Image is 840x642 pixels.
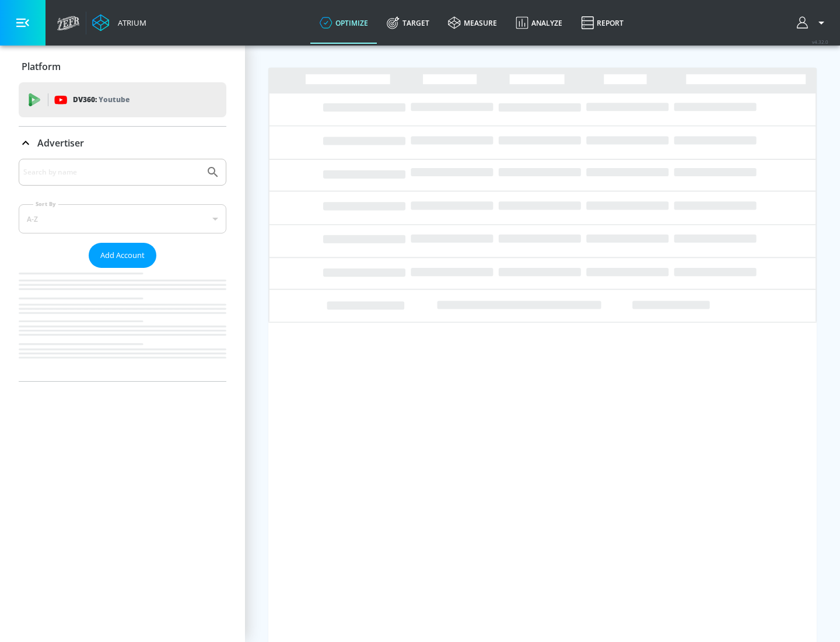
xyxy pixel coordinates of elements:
a: Analyze [506,2,572,44]
div: Advertiser [19,127,226,159]
span: v 4.32.0 [812,39,828,45]
a: optimize [310,2,377,44]
button: Add Account [89,243,156,268]
p: Platform [22,60,61,73]
div: Platform [19,50,226,83]
span: Add Account [100,249,145,262]
a: Target [377,2,439,44]
p: DV360: [73,93,129,106]
label: Sort By [33,200,58,208]
div: A-Z [19,204,226,233]
p: Advertiser [37,137,84,149]
div: DV360: Youtube [19,82,226,117]
div: Advertiser [19,159,226,381]
input: Search by name [23,165,200,180]
nav: list of Advertiser [19,268,226,381]
a: Atrium [92,14,146,32]
p: Youtube [99,93,129,106]
a: Report [572,2,633,44]
a: measure [439,2,506,44]
div: Atrium [113,18,146,28]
